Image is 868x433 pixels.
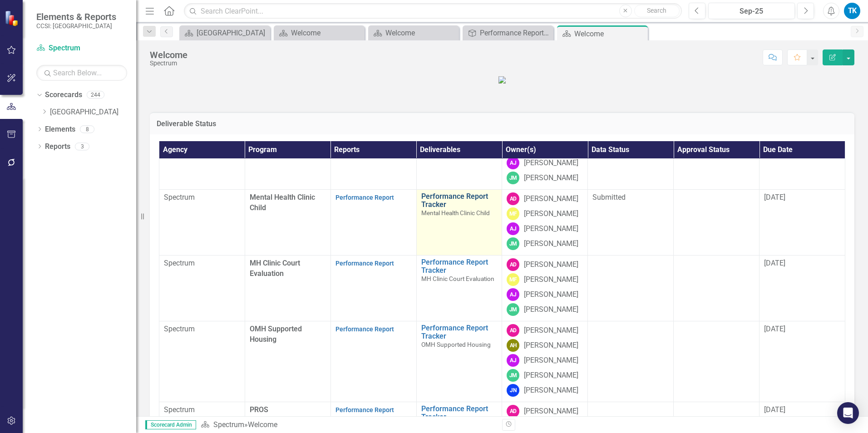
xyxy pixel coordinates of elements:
div: [PERSON_NAME] [524,224,578,234]
td: Double-Click to Edit [502,256,588,321]
a: [GEOGRAPHIC_DATA] [182,27,268,39]
td: Double-Click to Edit [502,321,588,402]
div: [GEOGRAPHIC_DATA] [197,27,268,39]
span: MH Clinic Court Evaluation [421,275,494,282]
div: JM [507,172,519,184]
h3: Deliverable Status [157,120,848,128]
span: OMH Supported Housing [250,325,302,344]
div: Sep-25 [711,6,792,17]
a: Performance Report Tracker [421,405,498,421]
div: [PERSON_NAME] [524,158,578,168]
td: Double-Click to Edit [159,190,245,256]
img: ClearPoint Strategy [4,10,21,27]
div: AJ [507,354,519,367]
td: Double-Click to Edit [502,190,588,256]
div: AJ [507,222,519,235]
input: Search Below... [36,65,127,81]
td: Double-Click to Edit [588,321,674,402]
span: Mental Health Clinic Child [250,193,315,212]
td: Double-Click to Edit [759,190,845,256]
p: Spectrum [164,405,240,415]
span: [DATE] [764,193,785,202]
p: Spectrum [164,192,240,203]
a: Scorecards [45,90,82,100]
div: Spectrum [150,60,187,67]
span: [DATE] [764,259,785,267]
div: AD [507,405,519,418]
a: Spectrum [36,43,127,54]
div: [PERSON_NAME] [524,209,578,219]
div: [PERSON_NAME] [524,325,578,336]
a: Performance Report [335,406,394,413]
td: Double-Click to Edit [674,321,759,402]
button: TK [844,3,860,19]
a: Spectrum [213,420,244,429]
input: Search ClearPoint... [184,3,682,19]
div: AD [507,324,519,337]
div: [PERSON_NAME] [524,385,578,396]
span: Search [647,7,666,14]
div: MF [507,207,519,220]
div: Welcome [150,50,187,60]
a: Reports [45,142,70,152]
td: Double-Click to Edit Right Click for Context Menu [416,321,502,402]
div: [PERSON_NAME] [524,305,578,315]
span: [DATE] [764,405,785,414]
div: Open Intercom Messenger [837,402,859,424]
div: JM [507,237,519,250]
div: [PERSON_NAME] [524,370,578,381]
span: Mental Health Clinic Child [421,209,490,216]
div: [PERSON_NAME] [524,173,578,183]
img: Spectrum%20%201%20v2.JPG [498,76,506,84]
div: AD [507,258,519,271]
a: [GEOGRAPHIC_DATA] [50,107,136,118]
div: JM [507,303,519,316]
span: Scorecard Admin [145,420,196,429]
td: Double-Click to Edit Right Click for Context Menu [416,190,502,256]
span: OMH Supported Housing [421,341,491,348]
td: Double-Click to Edit [588,190,674,256]
a: Welcome [370,27,457,39]
td: Double-Click to Edit [759,321,845,402]
div: MF [507,273,519,286]
div: [PERSON_NAME] [524,290,578,300]
td: Double-Click to Edit [588,256,674,321]
div: Welcome [248,420,277,429]
div: 8 [80,125,94,133]
div: JN [507,384,519,397]
div: [PERSON_NAME] [524,406,578,417]
a: Performance Report [335,325,394,333]
td: Double-Click to Edit [159,321,245,402]
span: Elements & Reports [36,11,116,22]
small: CCSI: [GEOGRAPHIC_DATA] [36,22,116,30]
span: MH Clinic Court Evaluation [250,259,300,278]
div: [PERSON_NAME] [524,355,578,366]
td: Double-Click to Edit [674,190,759,256]
p: Spectrum [164,258,240,269]
button: Search [634,5,680,17]
a: Welcome [276,27,362,39]
td: Double-Click to Edit [330,321,416,402]
div: [PERSON_NAME] [524,260,578,270]
div: AJ [507,157,519,169]
div: 3 [75,143,89,150]
td: Double-Click to Edit [330,190,416,256]
a: Performance Report Tracker [421,258,498,274]
button: Sep-25 [708,3,795,19]
td: Double-Click to Edit [759,256,845,321]
a: Performance Report Tracker [465,27,551,39]
div: » [201,420,495,430]
div: AD [507,192,519,205]
div: Welcome [385,27,457,39]
a: Performance Report Tracker [421,324,498,340]
span: Submitted [592,193,626,202]
div: Welcome [574,28,646,39]
td: Double-Click to Edit Right Click for Context Menu [416,256,502,321]
p: Spectrum [164,324,240,335]
td: Double-Click to Edit [674,256,759,321]
span: PROS [250,405,268,414]
a: Performance Report [335,260,394,267]
td: Double-Click to Edit [330,256,416,321]
div: AH [507,339,519,352]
